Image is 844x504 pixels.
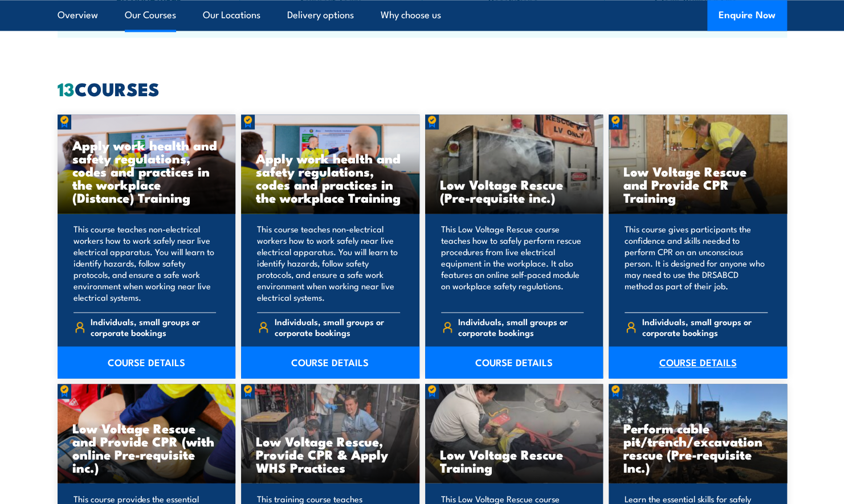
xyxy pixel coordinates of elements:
[425,346,604,378] a: COURSE DETAILS
[74,223,217,303] p: This course teaches non-electrical workers how to work safely near live electrical apparatus. You...
[609,346,787,378] a: COURSE DETAILS
[256,151,405,204] h3: Apply work health and safety regulations, codes and practices in the workplace Training
[91,316,216,338] span: Individuals, small groups or corporate bookings
[625,223,768,303] p: This course gives participants the confidence and skills needed to perform CPR on an unconscious ...
[440,447,589,473] h3: Low Voltage Rescue Training
[458,316,584,338] span: Individuals, small groups or corporate bookings
[623,165,772,204] h3: Low Voltage Rescue and Provide CPR Training
[257,223,400,303] p: This course teaches non-electrical workers how to work safely near live electrical apparatus. You...
[241,346,419,378] a: COURSE DETAILS
[58,346,236,378] a: COURSE DETAILS
[441,223,584,303] p: This Low Voltage Rescue course teaches how to safely perform rescue procedures from live electric...
[58,74,75,103] strong: 13
[623,421,772,473] h3: Perform cable pit/trench/excavation rescue (Pre-requisite Inc.)
[275,316,400,338] span: Individuals, small groups or corporate bookings
[72,421,221,473] h3: Low Voltage Rescue and Provide CPR (with online Pre-requisite inc.)
[72,138,221,204] h3: Apply work health and safety regulations, codes and practices in the workplace (Distance) Training
[440,178,589,204] h3: Low Voltage Rescue (Pre-requisite inc.)
[642,316,768,338] span: Individuals, small groups or corporate bookings
[256,434,405,473] h3: Low Voltage Rescue, Provide CPR & Apply WHS Practices
[58,80,787,96] h2: COURSES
